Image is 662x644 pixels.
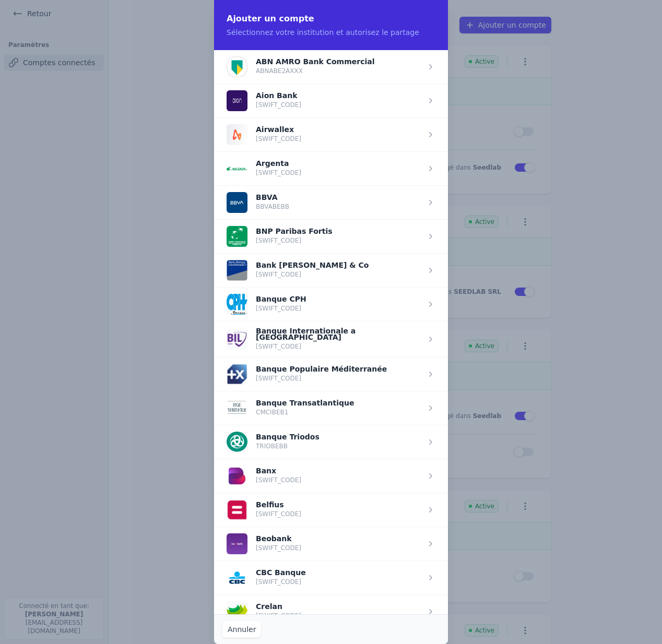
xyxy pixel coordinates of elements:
button: Bank [PERSON_NAME] & Co [SWIFT_CODE] [227,260,369,281]
button: Banque Internationale a [GEOGRAPHIC_DATA] [SWIFT_CODE] [227,328,412,351]
button: Annuler [222,621,261,638]
p: Argenta [256,160,301,166]
button: Belfius [SWIFT_CODE] [227,499,301,520]
p: Banque Internationale a [GEOGRAPHIC_DATA] [256,328,412,340]
p: CBC Banque [256,569,306,576]
p: Sélectionnez votre institution et autorisez le partage [227,27,435,38]
p: Aion Bank [256,92,301,99]
button: Crelan [SWIFT_CODE] [227,601,301,622]
p: Airwallex [256,126,301,133]
button: Banque Populaire Méditerranée [SWIFT_CODE] [227,364,387,385]
h2: Ajouter un compte [227,13,435,25]
button: Argenta [SWIFT_CODE] [227,158,301,179]
p: Banque Transatlantique [256,400,354,406]
p: Crelan [256,603,301,610]
button: ABN AMRO Bank Commercial ABNABE2AXXX [227,56,375,77]
button: Banx [SWIFT_CODE] [227,466,301,486]
p: Banque CPH [256,296,306,302]
button: Airwallex [SWIFT_CODE] [227,124,301,145]
button: Banque CPH [SWIFT_CODE] [227,294,306,315]
p: Beobank [256,535,301,542]
p: ABN AMRO Bank Commercial [256,58,375,65]
button: Banque Transatlantique CMCIBEB1 [227,398,354,419]
p: BNP Paribas Fortis [256,228,333,234]
button: BNP Paribas Fortis [SWIFT_CODE] [227,226,333,247]
p: Bank [PERSON_NAME] & Co [256,262,369,268]
button: CBC Banque [SWIFT_CODE] [227,567,306,588]
p: Belfius [256,502,301,508]
button: Banque Triodos TRIOBEBB [227,432,320,452]
p: BBVA [256,194,289,200]
button: BBVA BBVABEBB [227,192,289,213]
p: Banque Populaire Méditerranée [256,366,387,372]
p: Banque Triodos [256,434,320,440]
button: Beobank [SWIFT_CODE] [227,533,301,554]
p: Banx [256,468,301,474]
button: Aion Bank [SWIFT_CODE] [227,90,301,111]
